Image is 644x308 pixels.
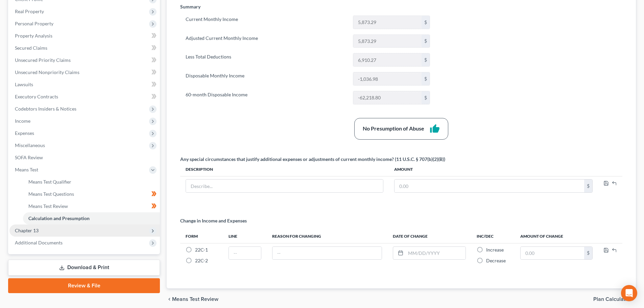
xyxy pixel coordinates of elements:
input: -- [272,247,382,260]
th: Date of Change [387,230,471,243]
input: 0.00 [353,72,422,85]
a: Secured Claims [9,42,160,54]
div: $ [422,16,430,29]
span: Means Test [15,167,38,172]
span: SOFA Review [15,155,43,160]
input: 0.00 [353,91,422,104]
div: $ [584,180,592,192]
th: Amount of Change [515,230,598,243]
a: Property Analysis [9,30,160,42]
p: Change in Income and Expenses [180,217,247,224]
span: Means Test Qualifier [28,179,71,185]
th: Line [223,230,267,243]
label: Adjusted Current Monthly Income [182,34,350,48]
span: Executory Contracts [15,94,58,99]
span: Decrease [486,258,506,263]
span: Increase [486,247,504,253]
div: $ [422,72,430,85]
div: Open Intercom Messenger [621,285,637,301]
a: Means Test Questions [23,188,160,200]
th: Form [180,230,223,243]
span: Calculation and Presumption [28,215,90,221]
input: 0.00 [521,247,584,260]
input: MM/DD/YYYY [406,247,466,260]
a: Review & File [8,278,160,293]
span: Unsecured Priority Claims [15,57,71,63]
span: Additional Documents [15,240,63,245]
input: 0.00 [353,16,422,29]
span: Unsecured Nonpriority Claims [15,69,79,75]
div: Any special circumstances that justify additional expenses or adjustments of current monthly inco... [180,156,445,163]
p: Summary [180,3,435,10]
input: 0.00 [395,180,584,192]
span: Means Test Questions [28,191,74,197]
a: Calculation and Presumption [23,212,160,224]
span: Property Analysis [15,33,52,39]
div: $ [584,247,592,260]
a: Means Test Review [23,200,160,212]
label: Current Monthly Income [182,16,350,29]
i: chevron_left [167,297,172,302]
a: Unsecured Nonpriority Claims [9,66,160,78]
th: Reason for Changing [267,230,387,243]
button: chevron_left Means Test Review [167,297,218,302]
input: -- [229,247,261,260]
th: Inc/Dec [471,230,515,243]
input: 0.00 [353,35,422,48]
button: Plan Calculator chevron_right [593,297,636,302]
input: 0.00 [353,53,422,66]
i: thumb_up [430,124,440,134]
span: Lawsuits [15,81,33,87]
span: Means Test Review [28,203,68,209]
span: Expenses [15,130,34,136]
div: $ [422,53,430,66]
span: Plan Calculator [593,297,630,302]
span: 22C-2 [195,258,208,263]
span: Chapter 13 [15,228,39,233]
label: 60-month Disposable Income [182,91,350,104]
span: Codebtors Insiders & Notices [15,106,76,112]
a: Download & Print [8,260,160,276]
input: Describe... [186,180,383,192]
span: Income [15,118,30,124]
label: Less Total Deductions [182,53,350,67]
span: Means Test Review [172,297,218,302]
a: SOFA Review [9,151,160,164]
span: Secured Claims [15,45,47,51]
a: Means Test Qualifier [23,176,160,188]
th: Description [180,163,389,176]
label: Disposable Monthly Income [182,72,350,86]
span: Miscellaneous [15,142,45,148]
div: No Presumption of Abuse [363,125,424,133]
span: Personal Property [15,21,53,26]
th: Amount [389,163,598,176]
div: $ [422,91,430,104]
a: Executory Contracts [9,91,160,103]
a: Lawsuits [9,78,160,91]
div: $ [422,35,430,48]
a: Unsecured Priority Claims [9,54,160,66]
span: 22C-1 [195,247,208,253]
span: Real Property [15,8,44,14]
